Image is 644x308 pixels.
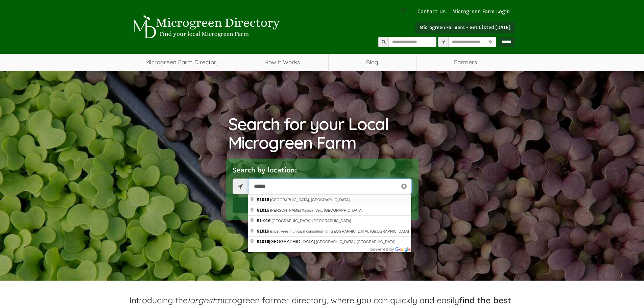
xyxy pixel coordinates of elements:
[129,15,282,39] img: Microgreen Directory
[257,239,316,244] span: [GEOGRAPHIC_DATA]
[257,229,269,234] span: 91016
[236,54,328,71] a: How It Works
[414,8,449,15] a: Contact Us
[233,197,412,213] button: Search
[257,208,269,213] span: 91016
[257,218,270,223] span: 91-016
[228,115,416,152] h1: Search for your Local Microgreen Farm
[316,240,395,244] span: [GEOGRAPHIC_DATA], [GEOGRAPHIC_DATA]
[270,198,350,202] span: [GEOGRAPHIC_DATA], [GEOGRAPHIC_DATA]
[188,295,215,305] em: largest
[487,40,494,44] i: Use Current Location
[270,229,409,233] span: Erice, Free municipal consortium of [GEOGRAPHIC_DATA], [GEOGRAPHIC_DATA]
[329,54,416,71] a: Blog
[257,197,269,202] span: 91016
[270,208,362,212] span: [PERSON_NAME] Xalapa, Ver., [GEOGRAPHIC_DATA]
[257,239,269,244] span: 91016
[415,22,515,33] a: Microgreen Farmers - Get Listed [DATE]
[233,165,297,175] label: Search by location:
[416,54,515,71] span: Farmers
[271,219,351,223] span: [GEOGRAPHIC_DATA], [GEOGRAPHIC_DATA]
[129,54,236,71] a: Microgreen Farm Directory
[452,8,513,15] a: Microgreen Farm Login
